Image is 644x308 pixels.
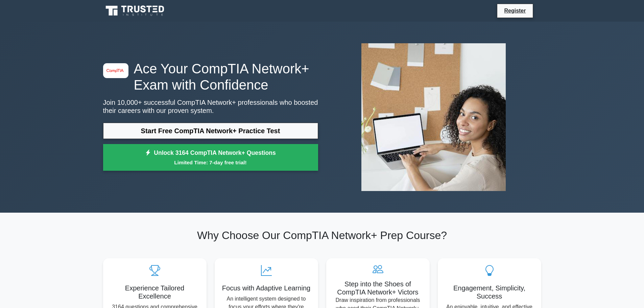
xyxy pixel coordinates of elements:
h2: Why Choose Our CompTIA Network+ Prep Course? [103,229,541,242]
h5: Experience Tailored Excellence [109,284,201,300]
h5: Focus with Adaptive Learning [220,284,313,292]
small: Limited Time: 7-day free trial! [112,159,310,166]
a: Unlock 3164 CompTIA Network+ QuestionsLimited Time: 7-day free trial! [103,144,318,171]
h5: Engagement, Simplicity, Success [443,284,536,300]
a: Register [500,6,530,15]
h5: Step into the Shoes of CompTIA Network+ Victors [332,280,424,296]
h1: Ace Your CompTIA Network+ Exam with Confidence [103,61,318,93]
a: Start Free CompTIA Network+ Practice Test [103,123,318,139]
p: Join 10,000+ successful CompTIA Network+ professionals who boosted their careers with our proven ... [103,98,318,115]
